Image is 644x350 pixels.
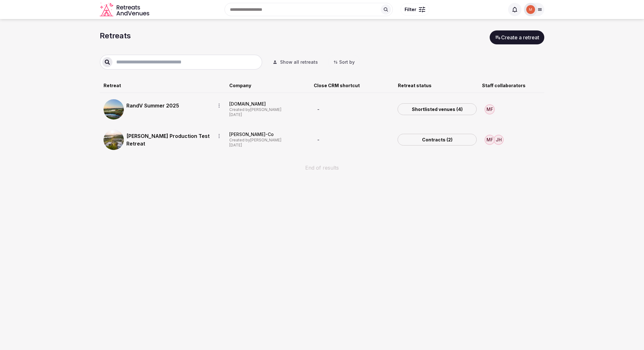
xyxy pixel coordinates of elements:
[100,30,131,44] h1: Retreats
[526,5,535,14] img: Mark Fromson
[100,156,544,172] div: End of results
[485,105,494,114] div: MF
[398,134,477,146] a: Contracts (2)
[280,59,318,65] span: Show all retreats
[494,135,503,144] div: JH
[229,101,308,107] div: [DOMAIN_NAME]
[398,103,477,115] a: Shortlisted venues (4)
[313,106,392,113] div: -
[229,82,308,89] div: Company
[100,3,151,17] svg: Retreats and Venues company logo
[482,83,526,88] span: Staff collaborators
[400,3,429,16] button: Filter
[104,99,124,120] img: Top retreat image for RandV Summer 2025
[126,132,210,147] a: [PERSON_NAME] Production Test Retreat
[229,112,308,118] div: [DATE]
[126,102,210,109] a: RandV Summer 2025
[229,107,308,113] div: Created by [PERSON_NAME]
[485,135,494,144] div: MF
[398,82,477,89] div: Retreat status
[328,55,360,69] button: Sort by
[405,6,416,13] span: Filter
[100,3,151,17] a: Visit the homepage
[104,130,124,150] img: Top retreat image for Corey's Production Test Retreat
[229,131,308,138] div: [PERSON_NAME]-Co
[267,55,323,69] button: Show all retreats
[104,82,224,89] div: Retreat
[229,138,308,143] div: Created by [PERSON_NAME]
[229,143,308,148] div: [DATE]
[314,82,393,89] div: Close CRM shortcut
[490,30,544,44] button: Create a retreat
[313,136,392,144] div: -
